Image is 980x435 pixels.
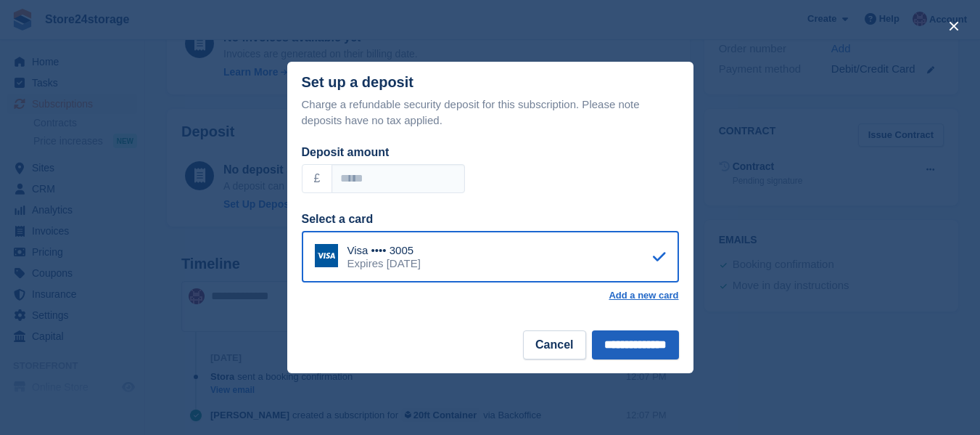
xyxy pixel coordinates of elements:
div: Expires [DATE] [347,257,421,270]
p: Charge a refundable security deposit for this subscription. Please note deposits have no tax appl... [302,97,679,129]
div: Set up a deposit [302,74,413,91]
div: Visa •••• 3005 [347,244,421,257]
button: close [942,15,965,38]
img: Visa Logo [315,244,338,267]
div: Select a card [302,211,679,228]
label: Deposit amount [302,146,390,158]
a: Add a new card [609,290,678,301]
button: Cancel [523,330,585,359]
